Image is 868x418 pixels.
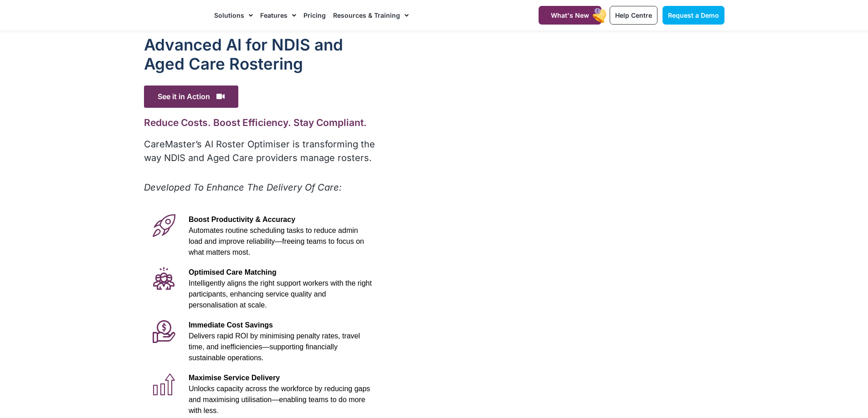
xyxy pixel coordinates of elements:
[663,6,724,25] a: Request a Demo
[551,11,589,19] span: What's New
[144,35,377,73] h1: Advanced Al for NDIS and Aged Care Rostering
[189,385,370,414] span: Unlocks capacity across the workforce by reducing gaps and maximising utilisation—enabling teams ...
[189,332,360,362] span: Delivers rapid ROI by minimising penalty rates, travel time, and inefficiencies—supporting financ...
[189,216,295,223] span: Boost Productivity & Accuracy
[615,11,652,19] span: Help Centre
[144,9,205,22] img: CareMaster Logo
[189,227,364,256] span: Automates routine scheduling tasks to reduce admin load and improve reliability—freeing teams to ...
[144,137,377,165] p: CareMaster’s AI Roster Optimiser is transforming the way NDIS and Aged Care providers manage rost...
[144,86,238,108] span: See it in Action
[539,6,601,25] a: What's New
[189,268,277,276] span: Optimised Care Matching
[189,279,372,309] span: Intelligently aligns the right support workers with the right participants, enhancing service qua...
[144,117,377,128] h2: Reduce Costs. Boost Efficiency. Stay Compliant.
[189,321,273,329] span: Immediate Cost Savings
[668,11,719,19] span: Request a Demo
[144,182,342,193] em: Developed To Enhance The Delivery Of Care:
[610,6,657,25] a: Help Centre
[189,374,280,382] span: Maximise Service Delivery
